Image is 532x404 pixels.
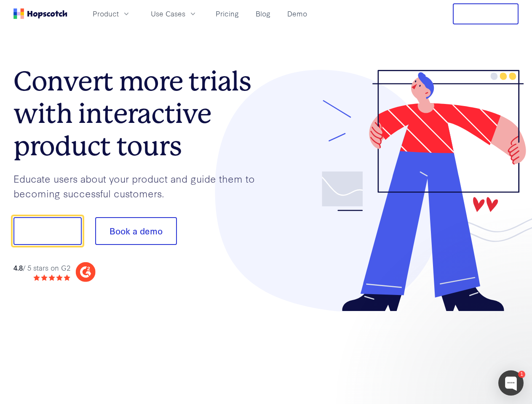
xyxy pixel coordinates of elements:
button: Free Trial [453,3,519,24]
a: Demo [284,7,310,21]
h1: Convert more trials with interactive product tours [13,65,266,162]
strong: 4.8 [13,263,23,272]
p: Educate users about your product and guide them to becoming successful customers. [13,171,266,200]
button: Product [88,7,136,21]
span: Use Cases [151,8,185,19]
a: Home [13,8,67,19]
span: Product [93,8,119,19]
button: Show me! [13,217,82,245]
button: Book a demo [95,217,177,245]
a: Pricing [212,7,242,21]
a: Blog [252,7,274,21]
button: Use Cases [146,7,202,21]
div: / 5 stars on G2 [13,263,70,273]
div: 1 [518,371,525,378]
